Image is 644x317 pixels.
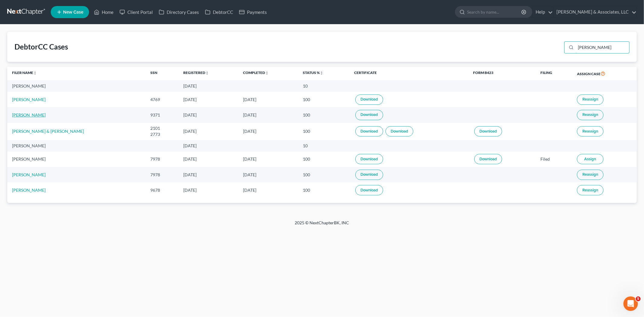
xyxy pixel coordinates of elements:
[298,107,350,123] td: 100
[355,185,383,195] a: Download
[12,83,141,89] div: [PERSON_NAME]
[355,126,383,136] a: Download
[355,94,383,105] a: Download
[298,80,350,91] td: 10
[12,129,84,134] a: [PERSON_NAME] & [PERSON_NAME]
[156,7,202,18] a: Directory Cases
[265,71,269,75] i: unfold_more
[582,172,598,177] span: Reassign
[298,182,350,198] td: 100
[178,123,238,140] td: [DATE]
[146,67,178,81] th: SSN
[349,67,468,81] th: Certificate
[238,182,298,198] td: [DATE]
[12,143,141,149] div: [PERSON_NAME]
[12,172,46,177] a: [PERSON_NAME]
[577,94,604,105] button: Reassign
[298,140,350,151] td: 10
[298,92,350,107] td: 100
[12,70,37,75] a: Filer Nameunfold_more
[150,112,174,118] div: 9371
[553,7,636,18] a: [PERSON_NAME] & Associates, LLC
[623,296,638,311] iframe: Intercom live chat
[474,154,502,164] a: Download
[576,42,629,53] input: Search...
[582,112,598,117] span: Reassign
[12,112,46,117] a: [PERSON_NAME]
[150,156,174,162] div: 7978
[178,182,238,198] td: [DATE]
[178,140,238,151] td: [DATE]
[577,154,604,164] button: Assign
[178,152,238,167] td: [DATE]
[150,125,174,131] div: 2101
[150,172,174,178] div: 7978
[150,220,494,231] div: 2025 © NextChapterBK, INC
[12,97,46,102] a: [PERSON_NAME]
[298,167,350,182] td: 100
[536,67,572,81] th: Filing
[150,131,174,137] div: 2773
[150,97,174,103] div: 4769
[33,71,37,75] i: unfold_more
[577,126,604,136] button: Reassign
[238,167,298,182] td: [DATE]
[585,157,596,162] span: Assign
[202,7,236,18] a: DebtorCC
[178,167,238,182] td: [DATE]
[582,188,598,193] span: Reassign
[183,70,209,75] a: Registeredunfold_more
[298,123,350,140] td: 100
[582,97,598,102] span: Reassign
[238,152,298,167] td: [DATE]
[474,126,502,136] a: Download
[386,126,413,136] a: Download
[355,154,383,164] a: Download
[577,110,604,120] button: Reassign
[541,156,567,162] div: Filed
[577,170,604,180] button: Reassign
[238,92,298,107] td: [DATE]
[533,7,553,18] a: Help
[117,7,156,18] a: Client Portal
[63,10,83,14] span: New Case
[355,170,383,180] a: Download
[238,107,298,123] td: [DATE]
[303,70,324,75] a: Status %unfold_more
[12,156,141,162] div: [PERSON_NAME]
[355,110,383,120] a: Download
[150,187,174,193] div: 9678
[178,92,238,107] td: [DATE]
[178,107,238,123] td: [DATE]
[577,185,604,195] button: Reassign
[320,71,324,75] i: unfold_more
[467,6,522,18] input: Search by name...
[205,71,209,75] i: unfold_more
[582,129,598,134] span: Reassign
[12,187,46,193] a: [PERSON_NAME]
[298,152,350,167] td: 100
[238,123,298,140] td: [DATE]
[636,296,641,301] span: 5
[236,7,270,18] a: Payments
[178,80,238,91] td: [DATE]
[572,67,637,81] th: Assign Case
[14,42,68,52] div: DebtorCC Cases
[243,70,269,75] a: Completedunfold_more
[468,67,536,81] th: Form B423
[91,7,117,18] a: Home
